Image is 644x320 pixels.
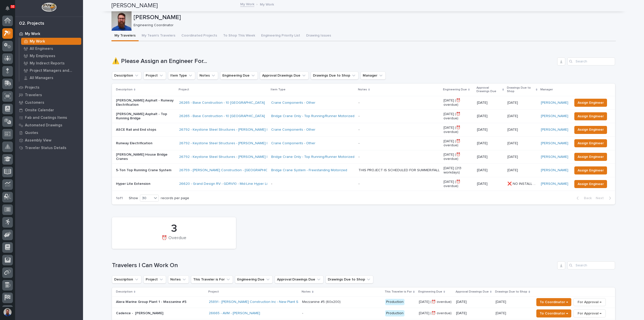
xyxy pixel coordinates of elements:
[536,298,571,306] button: To Coordinator →
[30,39,45,44] p: My Work
[567,57,615,65] div: Search
[578,113,604,119] span: Assign Engineer
[578,310,601,316] span: For Approval →
[112,110,615,123] tr: [PERSON_NAME] Asphalt - Top Running Bridge26265 - Base Construction - 10 [GEOGRAPHIC_DATA] Bridge...
[15,129,83,136] a: Quotes
[574,166,607,174] button: Assign Engineer
[477,168,504,172] p: [DATE]
[574,153,607,161] button: Assign Engineer
[541,141,568,146] a: [PERSON_NAME]
[112,308,615,319] tr: Cadence - [PERSON_NAME]26665 - AVM - [PERSON_NAME] - Production[DATE] (⏰ overdue)[DATE][DATE][DAT...
[178,31,220,41] button: Coordinated Projects
[134,14,614,21] p: [PERSON_NAME]
[540,299,568,305] span: To Coordinator →
[116,128,175,132] p: ASCE Rail and End stops
[443,87,467,92] p: Engineering Due
[594,196,615,200] button: Next
[444,139,473,148] p: [DATE] (⏰ overdue)
[311,72,358,80] button: Drawings Due to Shop
[275,275,324,283] button: Approval Drawings Due
[25,138,51,143] p: Assembly View
[11,5,14,8] p: 32
[15,136,83,144] a: Assembly View
[116,168,175,172] p: 5-Ton Top Running Crane System
[6,6,13,14] div: Notifications32
[581,196,592,200] span: Back
[271,87,286,92] p: Item Type
[507,113,519,118] p: [DATE]
[578,167,604,173] span: Assign Engineer
[303,31,334,41] button: Drawing Issues
[541,114,568,118] a: [PERSON_NAME]
[578,140,604,146] span: Assign Engineer
[191,275,233,283] button: This Traveler is For
[116,141,175,146] p: Runway Electrification
[116,87,133,92] p: Description
[139,31,178,41] button: My Team's Travelers
[444,166,473,175] p: [DATE] (213 workdays)
[111,31,139,41] button: My Travelers
[271,182,354,186] p: -
[25,116,67,120] p: Fab and Coatings Items
[477,141,504,146] p: [DATE]
[444,180,473,188] p: [DATE] (⏰ overdue)
[271,101,315,105] a: Crane Components - Other
[302,311,303,315] div: -
[507,181,538,186] p: ❌ NO INSTALL DATE!
[578,100,604,106] span: Assign Engineer
[358,114,359,118] div: -
[240,1,254,7] a: My Work
[129,196,138,200] p: Show
[179,182,288,186] a: 26620 - Grand Design RV - GDRV10 - Mid-Line Hyper Lite Extension
[112,262,555,269] h1: Travelers I Can Work On
[507,140,519,146] p: [DATE]
[385,289,412,295] p: This Traveler is For
[2,3,13,14] button: Notifications
[179,128,277,132] a: 26792 - Keystone Steel Structures - [PERSON_NAME] House
[477,101,504,105] p: [DATE]
[112,164,615,177] tr: 5-Ton Top Running Crane System26759 - [PERSON_NAME] Construction - [GEOGRAPHIC_DATA] Department 5...
[444,126,473,134] p: [DATE] (⏰ overdue)
[573,309,606,317] button: For Approval →
[179,87,189,92] p: Project
[112,58,555,65] h1: ⚠️ Please Assign an Engineer For...
[25,85,39,90] p: Projects
[15,106,83,114] a: Onsite Calendar
[574,180,607,188] button: Assign Engineer
[19,38,83,45] a: My Work
[116,300,204,304] p: Alera Marine Group Plant 1 - Mezzanine #5
[302,289,311,295] p: Notes
[271,141,315,146] a: Crane Components - Other
[25,146,66,150] p: Traveler Status Details
[358,101,359,105] div: -
[179,141,277,146] a: 26792 - Keystone Steel Structures - [PERSON_NAME] House
[358,141,359,146] div: -
[220,72,258,80] button: Engineering Due
[507,85,534,94] p: Drawings Due to Shop
[112,136,615,150] tr: Runway Electrification26792 - Keystone Steel Structures - [PERSON_NAME] House Crane Components - ...
[15,84,83,91] a: Projects
[19,45,83,52] a: All Engineers
[15,30,83,38] a: My Work
[30,61,65,66] p: My Indirect Reports
[477,182,504,186] p: [DATE]
[578,299,601,305] span: For Approval →
[179,114,265,118] a: 26265 - Base Construction - 10 [GEOGRAPHIC_DATA]
[42,3,56,12] img: Workspace Logo
[25,108,54,113] p: Onsite Calendar
[116,289,133,295] p: Description
[496,310,507,315] p: [DATE]
[208,289,219,295] p: Project
[116,153,175,161] p: [PERSON_NAME] House Bridge Cranes
[444,153,473,161] p: [DATE] (⏰ overdue)
[112,192,127,204] p: 1 of 1
[507,127,519,132] p: [DATE]
[541,155,568,159] a: [PERSON_NAME]
[476,85,501,94] p: Approval Drawings Due
[477,128,504,132] p: [DATE]
[358,182,359,186] div: -
[112,296,615,308] tr: Alera Marine Group Plant 1 - Mezzanine #525891 - [PERSON_NAME] Construction Inc - New Plant Setup...
[540,87,553,92] p: Manager
[30,76,53,80] p: All Managers
[116,311,204,315] p: Cadence - [PERSON_NAME]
